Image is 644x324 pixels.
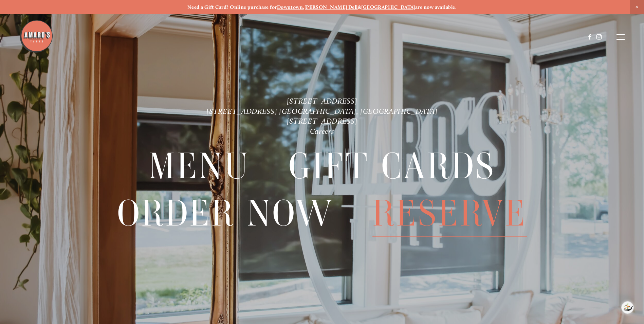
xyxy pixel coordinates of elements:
a: Downtown [277,4,303,10]
a: [STREET_ADDRESS] [GEOGRAPHIC_DATA], [GEOGRAPHIC_DATA] [206,107,437,116]
strong: & [358,4,361,10]
a: Reserve [372,190,527,236]
strong: are now available. [415,4,457,10]
span: Gift Cards [289,143,495,190]
a: [PERSON_NAME] Dell [305,4,358,10]
a: [STREET_ADDRESS] [287,96,357,106]
a: Gift Cards [289,143,495,189]
img: Amaro's Table [19,19,53,53]
span: Menu [149,143,250,190]
a: Menu [149,143,250,189]
a: Order Now [117,190,334,236]
strong: Need a Gift Card? Online purchase for [187,4,277,10]
a: [STREET_ADDRESS] [287,116,357,126]
a: Careers [310,127,334,136]
a: [GEOGRAPHIC_DATA] [361,4,415,10]
strong: , [303,4,304,10]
